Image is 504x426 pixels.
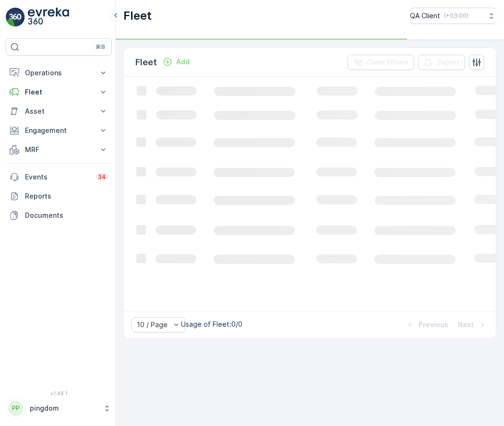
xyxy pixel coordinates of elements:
p: Next [458,320,474,330]
div: PP [8,401,24,416]
a: Reports [6,187,112,206]
span: v 1.48.1 [6,390,112,396]
p: Usage of Fleet : 0/0 [181,319,242,329]
a: Events34 [6,167,112,187]
p: Events [25,172,90,182]
p: Asset [25,106,93,116]
a: Documents [6,206,112,225]
p: Fleet [135,56,157,69]
p: Export [437,58,459,67]
p: ( +03:00 ) [444,12,468,20]
button: Fleet [6,83,112,102]
p: Engagement [25,126,93,135]
p: Operations [25,68,93,78]
p: pingdom [30,403,98,413]
button: Export [418,55,465,70]
p: Fleet [123,8,152,24]
p: 34 [98,173,106,181]
p: QA Client [410,11,440,21]
button: Add [159,56,193,68]
button: Engagement [6,121,112,140]
button: PPpingdom [6,398,112,418]
button: Next [457,319,488,331]
p: ⌘B [96,43,105,51]
img: logo_light-DOdMpM7g.png [28,8,69,27]
button: Previous [404,319,449,331]
p: Fleet [25,87,93,97]
button: Asset [6,102,112,121]
button: MRF [6,140,112,159]
button: QA Client(+03:00) [410,8,496,24]
p: Clear Filters [367,58,408,67]
p: Previous [419,320,448,330]
button: Clear Filters [348,55,414,70]
p: Documents [25,211,108,220]
img: logo [6,8,25,27]
p: Reports [25,191,108,201]
p: MRF [25,145,93,154]
p: Add [176,57,190,67]
button: Operations [6,63,112,83]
